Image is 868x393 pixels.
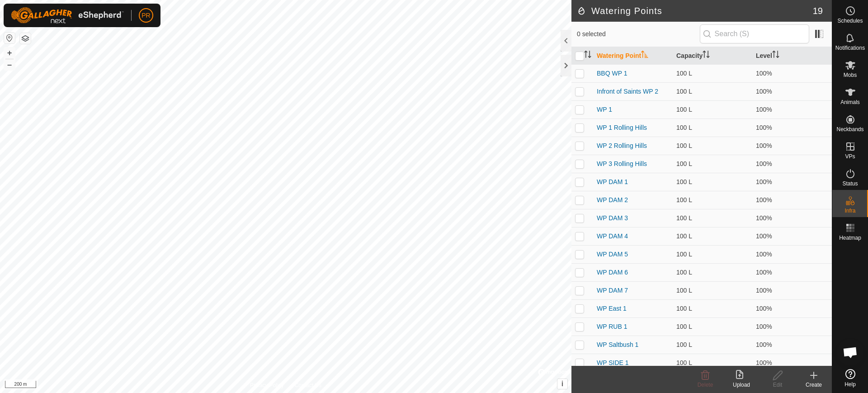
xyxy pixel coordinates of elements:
td: 100 L [673,281,752,299]
img: Gallagher Logo [11,7,124,24]
p-sorticon: Activate to sort [584,52,591,59]
div: 100% [756,69,828,78]
span: Status [842,181,858,186]
a: WP DAM 2 [597,196,628,204]
button: i [557,379,567,389]
a: WP Saltbush 1 [597,341,638,348]
td: 100 L [673,354,752,372]
span: 19 [813,4,823,18]
div: 100% [756,340,828,350]
span: Infra [844,208,855,213]
a: WP East 1 [597,305,627,312]
a: WP 3 Rolling Hills [597,160,647,167]
div: 100% [756,268,828,277]
td: 100 L [673,173,752,191]
td: 100 L [673,245,752,263]
button: + [4,47,15,58]
td: 100 L [673,82,752,100]
a: WP RUB 1 [597,323,627,330]
span: Notifications [835,45,865,51]
span: Neckbands [836,127,863,132]
span: Heatmap [839,235,861,241]
div: 100% [756,123,828,133]
div: Upload [723,381,759,389]
td: 100 L [673,336,752,354]
h2: Watering Points [577,5,813,16]
td: 100 L [673,64,752,82]
span: Delete [698,382,713,388]
td: 100 L [673,137,752,155]
button: – [4,59,15,70]
a: WP SIDE 1 [597,359,629,366]
span: Animals [840,99,860,105]
td: 100 L [673,155,752,173]
span: PR [142,11,150,20]
div: 100% [756,304,828,313]
span: Schedules [837,18,863,24]
div: 100% [756,232,828,241]
input: Search (S) [700,24,809,43]
a: Help [832,365,868,391]
div: 100% [756,358,828,368]
div: Create [796,381,832,389]
span: 0 selected [577,29,700,39]
div: 100% [756,195,828,205]
div: 100% [756,141,828,151]
div: Edit [759,381,796,389]
a: WP DAM 1 [597,178,628,185]
div: 100% [756,177,828,187]
a: WP 2 Rolling Hills [597,142,647,149]
span: VPs [845,154,855,159]
a: WP DAM 4 [597,232,628,240]
p-sorticon: Activate to sort [641,52,648,59]
p-sorticon: Activate to sort [703,52,710,59]
span: Mobs [844,72,857,78]
button: Map Layers [20,33,31,44]
div: 100% [756,250,828,259]
a: WP DAM 5 [597,251,628,258]
span: i [561,380,563,388]
td: 100 L [673,299,752,317]
a: WP DAM 6 [597,269,628,276]
th: Capacity [673,47,752,65]
th: Watering Point [593,47,673,65]
a: WP 1 [597,106,612,113]
a: Infront of Saints WP 2 [597,88,658,95]
a: WP DAM 7 [597,287,628,294]
td: 100 L [673,191,752,209]
td: 100 L [673,209,752,227]
a: WP 1 Rolling Hills [597,124,647,131]
td: 100 L [673,263,752,281]
div: 100% [756,159,828,169]
td: 100 L [673,317,752,336]
div: 100% [756,286,828,295]
div: 100% [756,87,828,96]
td: 100 L [673,118,752,137]
div: 100% [756,322,828,331]
a: Privacy Policy [250,381,284,389]
p-sorticon: Activate to sort [772,52,779,59]
div: 100% [756,213,828,223]
div: 100% [756,105,828,114]
td: 100 L [673,227,752,245]
a: Contact Us [295,381,321,389]
span: Help [844,382,856,387]
a: BBQ WP 1 [597,70,627,77]
div: Open chat [837,339,864,366]
td: 100 L [673,100,752,118]
th: Level [752,47,832,65]
a: WP DAM 3 [597,214,628,222]
button: Reset Map [4,33,15,43]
